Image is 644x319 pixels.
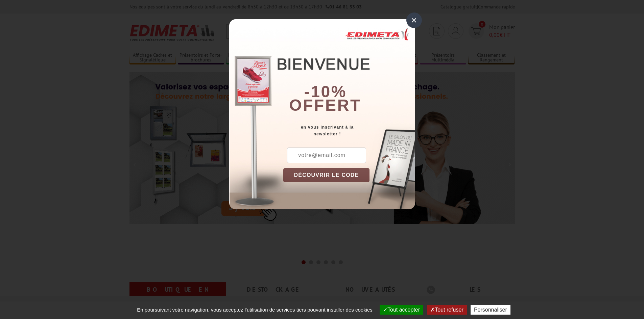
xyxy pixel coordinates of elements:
[427,305,467,315] button: Tout refuser
[283,168,370,182] button: DÉCOUVRIR LE CODE
[283,124,415,137] div: en vous inscrivant à la newsletter !
[471,305,510,315] button: Personnaliser (fenêtre modale)
[380,305,423,315] button: Tout accepter
[134,307,376,313] span: En poursuivant votre navigation, vous acceptez l'utilisation de services tiers pouvant installer ...
[289,96,361,114] font: offert
[304,83,347,101] b: -10%
[287,148,366,163] input: votre@email.com
[406,12,422,28] div: ×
